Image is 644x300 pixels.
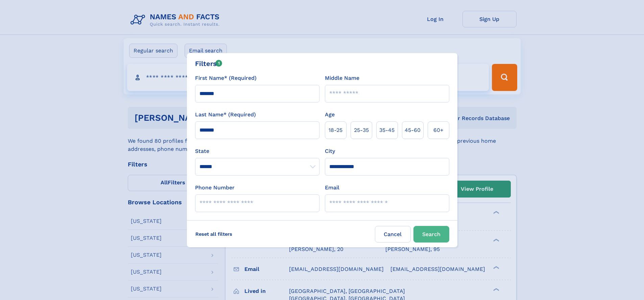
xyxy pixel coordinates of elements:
[191,226,237,242] label: Reset all filters
[195,74,257,82] label: First Name* (Required)
[195,111,256,119] label: Last Name* (Required)
[195,147,319,155] label: State
[325,74,359,82] label: Middle Name
[354,126,369,134] span: 25‑35
[325,184,339,192] label: Email
[329,126,342,134] span: 18‑25
[195,59,222,69] div: Filters
[325,111,335,119] label: Age
[325,147,335,155] label: City
[379,126,395,134] span: 35‑45
[433,126,444,134] span: 60+
[195,184,235,192] label: Phone Number
[413,226,449,243] button: Search
[405,126,421,134] span: 45‑60
[375,226,411,243] label: Cancel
